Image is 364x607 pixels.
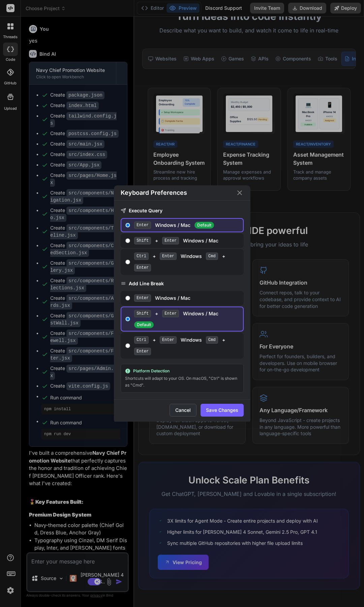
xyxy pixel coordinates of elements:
button: Close [236,189,244,197]
div: Platform Detection [125,368,239,374]
span: Cmd [206,253,218,260]
input: Shift+EnterWindows / Mac [125,238,130,243]
h3: Add Line Break [121,280,244,287]
span: Cmd [206,336,218,344]
input: EnterWindows / Mac [125,295,130,301]
div: + Windows / Mac [134,237,240,244]
span: Enter [160,336,177,344]
div: + Windows + [134,336,240,355]
div: Windows / Mac [134,294,240,302]
span: Ctrl [134,253,149,260]
button: Save Changes [201,404,244,417]
h2: Keyboard Preferences [121,188,187,197]
input: Shift+EnterWindows / MacDefault [125,316,130,322]
span: Enter [134,221,151,229]
input: Ctrl+Enter Windows Cmd+Enter [125,343,130,348]
span: Enter [134,264,151,271]
span: Enter [162,237,179,244]
span: Shift [134,237,151,244]
div: Shortcuts will adapt to your OS. On macOS, "Ctrl" is shown as "Cmd". [125,375,239,388]
div: Windows / Mac [134,221,240,229]
span: Enter [134,348,151,355]
div: + Windows + [134,253,240,271]
div: + Windows / Mac [134,310,240,328]
span: Enter [134,294,151,302]
input: EnterWindows / Mac Default [125,222,130,228]
h3: Execute Query [121,207,244,214]
span: Default [134,321,154,328]
button: Cancel [170,404,196,417]
span: Ctrl [134,336,149,344]
input: Ctrl+Enter Windows Cmd+Enter [125,259,130,265]
span: Enter [160,253,177,260]
span: Shift [134,310,151,317]
span: Enter [162,310,179,317]
span: Default [194,222,214,229]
